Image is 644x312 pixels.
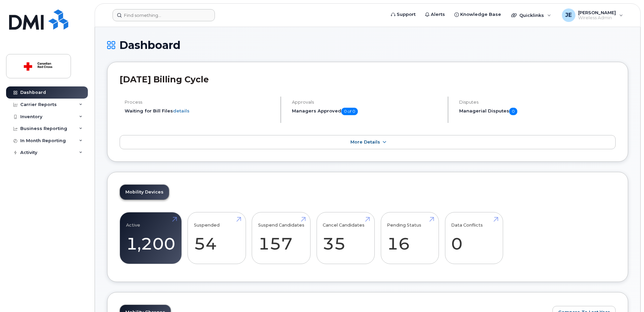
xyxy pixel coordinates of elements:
a: details [173,108,190,113]
a: Pending Status 16 [387,216,432,260]
a: Active 1,200 [126,216,175,260]
h4: Process [125,100,275,105]
a: Suspended 54 [194,216,240,260]
span: 0 of 0 [341,108,358,115]
h4: Disputes [459,100,616,105]
a: Cancel Candidates 35 [323,216,368,260]
a: Data Conflicts 0 [451,216,497,260]
span: More Details [350,139,380,145]
a: Mobility Devices [120,185,169,200]
h4: Approvals [292,100,442,105]
h1: Dashboard [107,39,628,51]
h5: Managers Approved [292,108,442,115]
span: 0 [509,108,517,115]
a: Suspend Candidates 157 [258,216,304,260]
h5: Managerial Disputes [459,108,616,115]
h2: [DATE] Billing Cycle [120,74,616,84]
li: Waiting for Bill Files [125,108,275,114]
